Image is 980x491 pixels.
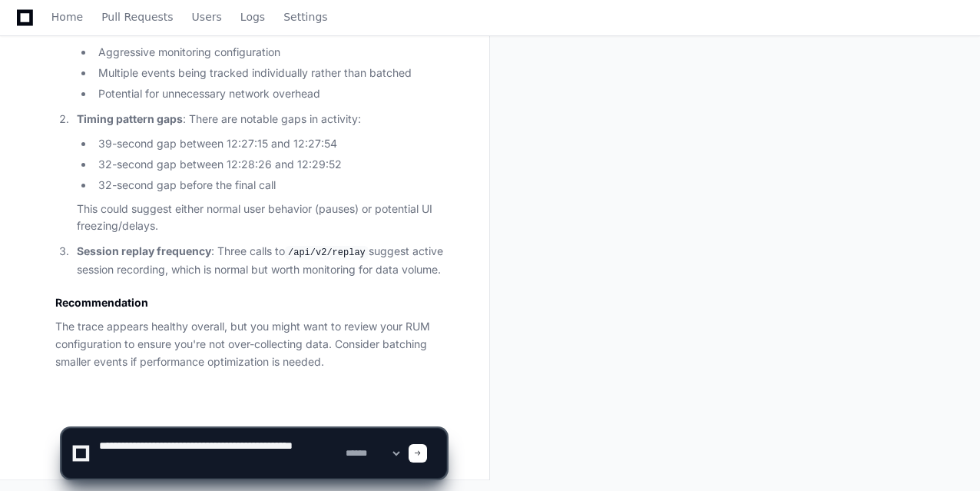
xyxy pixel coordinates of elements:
li: 32-second gap between 12:28:26 and 12:29:52 [94,156,446,174]
li: 39-second gap between 12:27:15 and 12:27:54 [94,135,446,153]
p: : There are notable gaps in activity: [77,111,446,128]
span: Logs [240,12,265,22]
span: Users [192,12,222,22]
code: /api/v2/replay [285,246,369,260]
li: 32-second gap before the final call [94,177,446,194]
li: Potential for unnecessary network overhead [94,85,446,103]
p: : Three calls to suggest active session recording, which is normal but worth monitoring for data ... [77,243,446,278]
p: The trace appears healthy overall, but you might want to review your RUM configuration to ensure ... [55,318,446,370]
li: Multiple events being tracked individually rather than batched [94,65,446,82]
strong: Session replay frequency [77,244,211,257]
span: Home [51,12,83,22]
p: This could suggest either normal user behavior (pauses) or potential UI freezing/delays. [77,201,446,236]
li: Aggressive monitoring configuration [94,44,446,61]
strong: Timing pattern gaps [77,112,183,125]
span: Pull Requests [101,12,173,22]
span: Settings [283,12,327,22]
h3: Recommendation [55,295,446,310]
